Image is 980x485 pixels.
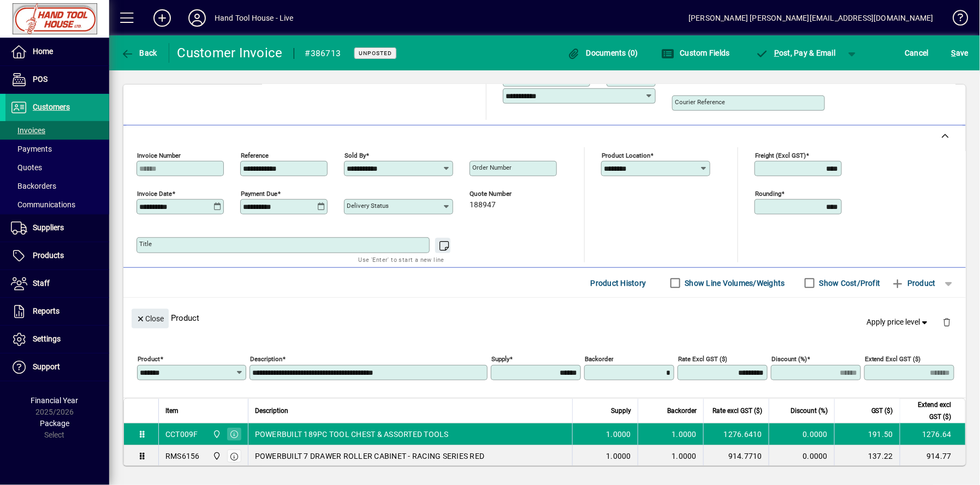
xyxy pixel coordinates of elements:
[867,316,930,328] span: Apply price level
[5,66,109,93] a: POS
[165,429,198,440] div: CCT009F
[5,354,109,381] a: Support
[712,405,762,417] span: Rate excl GST ($)
[586,273,651,293] button: Product History
[5,121,109,140] a: Invoices
[255,405,288,417] span: Description
[834,445,900,467] td: 137.22
[470,201,496,209] span: 188947
[934,317,960,327] app-page-header-button: Delete
[145,8,180,28] button: Add
[359,50,392,57] span: Unposted
[33,223,64,232] span: Suppliers
[817,278,881,289] label: Show Cost/Profit
[672,451,697,462] span: 1.0000
[250,356,282,363] mat-label: Description
[756,49,836,57] span: ost, Pay & Email
[949,43,971,63] button: Save
[934,309,960,335] button: Delete
[33,279,50,288] span: Staff
[123,298,966,338] div: Product
[567,49,638,57] span: Documents (0)
[769,445,834,467] td: 0.0000
[165,451,200,462] div: RMS6156
[750,43,841,63] button: Post, Pay & Email
[132,309,169,328] button: Close
[109,43,169,63] app-page-header-button: Back
[886,273,941,293] button: Product
[710,429,762,440] div: 1276.6410
[769,423,834,445] td: 0.0000
[672,429,697,440] span: 1.0000
[905,44,929,62] span: Cancel
[871,405,893,417] span: GST ($)
[129,313,171,323] app-page-header-button: Close
[11,182,56,190] span: Backorders
[907,399,952,423] span: Extend excl GST ($)
[255,429,449,440] span: POWERBUILT 189PC TOOL CHEST & ASSORTED TOOLS
[688,9,934,27] div: [PERSON_NAME] [PERSON_NAME][EMAIL_ADDRESS][DOMAIN_NAME]
[5,177,109,195] a: Backorders
[11,200,75,209] span: Communications
[33,334,61,343] span: Settings
[121,49,157,57] span: Back
[892,274,936,292] span: Product
[900,423,965,445] td: 1276.64
[658,43,733,63] button: Custom Fields
[138,356,160,363] mat-label: Product
[210,428,222,440] span: Frankton
[472,164,512,171] mat-label: Order number
[33,307,60,315] span: Reports
[5,270,109,297] a: Staff
[177,44,283,62] div: Customer Invoice
[11,163,42,172] span: Quotes
[11,126,45,135] span: Invoices
[661,49,730,57] span: Custom Fields
[675,98,725,106] mat-label: Courier Reference
[255,451,485,462] span: POWERBUILT 7 DRAWER ROLLER CABINET - RACING SERIES RED
[180,8,215,28] button: Profile
[755,152,806,159] mat-label: Freight (excl GST)
[791,405,828,417] span: Discount (%)
[33,103,70,111] span: Customers
[710,451,762,462] div: 914.7710
[774,49,779,57] span: P
[347,202,389,209] mat-label: Delivery status
[952,49,956,57] span: S
[585,356,614,363] mat-label: Backorder
[902,43,932,63] button: Cancel
[5,158,109,177] a: Quotes
[683,278,785,289] label: Show Line Volumes/Weights
[165,405,179,417] span: Item
[900,445,965,467] td: 914.77
[602,152,650,159] mat-label: Product location
[33,75,47,83] span: POS
[241,190,277,197] mat-label: Payment due
[215,9,294,27] div: Hand Tool House - Live
[591,274,646,292] span: Product History
[611,405,631,417] span: Supply
[137,152,181,159] mat-label: Invoice number
[139,240,152,248] mat-label: Title
[5,298,109,325] a: Reports
[136,310,164,328] span: Close
[863,313,935,332] button: Apply price level
[834,423,900,445] td: 191.50
[305,45,341,62] div: #386713
[5,195,109,214] a: Communications
[31,396,79,405] span: Financial Year
[678,356,727,363] mat-label: Rate excl GST ($)
[607,429,632,440] span: 1.0000
[359,253,444,266] mat-hint: Use 'Enter' to start a new line
[40,419,69,428] span: Package
[5,214,109,242] a: Suppliers
[470,190,535,197] span: Quote number
[241,152,269,159] mat-label: Reference
[565,43,641,63] button: Documents (0)
[491,356,509,363] mat-label: Supply
[5,38,109,65] a: Home
[607,451,632,462] span: 1.0000
[952,44,969,62] span: ave
[771,356,807,363] mat-label: Discount (%)
[667,405,697,417] span: Backorder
